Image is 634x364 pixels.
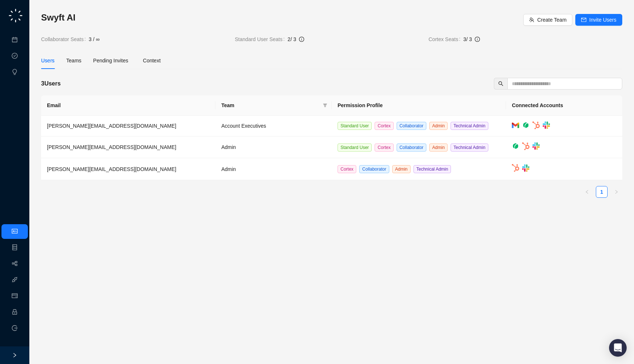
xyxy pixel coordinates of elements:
span: 2 / 3 [288,36,296,42]
td: Admin [215,158,332,180]
img: slack-Cn3INd-T.png [543,121,550,129]
div: Teams [66,57,81,65]
div: Open Intercom Messenger [609,339,627,357]
span: [PERSON_NAME][EMAIL_ADDRESS][DOMAIN_NAME] [47,144,176,150]
li: 1 [596,186,608,198]
span: search [498,81,503,86]
img: gmail-BGivzU6t.png [512,123,519,128]
span: Technical Admin [413,165,451,173]
img: logo-small-C4UdH2pc.png [7,7,24,24]
span: Technical Admin [451,143,488,152]
span: filter [321,100,329,111]
span: Invite Users [589,16,616,24]
span: Collaborator [397,143,426,152]
img: hubspot-DkpyWjJb.png [512,164,519,172]
img: hubspot-DkpyWjJb.png [532,121,540,129]
div: Users [41,57,55,65]
li: Next Page [611,186,622,198]
td: Admin [215,136,332,158]
span: info-circle [475,37,480,42]
span: 3 / ∞ [89,35,99,43]
span: [PERSON_NAME][EMAIL_ADDRESS][DOMAIN_NAME] [47,166,176,172]
img: grain-rgTwWAhv.png [522,121,529,129]
th: Email [41,95,215,116]
li: Previous Page [581,186,593,198]
th: Permission Profile [332,95,506,116]
a: 1 [596,186,607,197]
button: right [611,186,622,198]
img: grain-rgTwWAhv.png [512,142,519,150]
span: info-circle [299,37,304,42]
h3: Swyft AI [41,12,523,23]
button: Create Team [523,14,572,26]
span: 3 / 3 [463,36,472,42]
span: Technical Admin [451,122,488,130]
span: Standard User Seats [235,35,288,43]
span: Cortex [375,143,393,152]
span: Team [221,101,320,109]
span: team [529,17,534,22]
div: Context [143,57,161,65]
span: Admin [429,122,448,130]
span: Admin [429,143,448,152]
span: logout [12,325,18,331]
h5: 3 Users [41,79,61,88]
button: Invite Users [575,14,622,26]
span: mail [581,17,586,22]
img: hubspot-DkpyWjJb.png [522,142,529,150]
img: slack-Cn3INd-T.png [532,142,540,150]
span: Standard User [338,143,372,152]
span: right [614,190,619,194]
button: left [581,186,593,198]
span: left [585,190,589,194]
td: Account Executives [215,116,332,136]
span: right [12,353,17,358]
span: Cortex [375,122,393,130]
th: Connected Accounts [506,95,622,116]
span: Cortex Seats [429,35,463,43]
span: Collaborator Seats [41,35,89,43]
span: Admin [392,165,411,173]
img: slack-Cn3INd-T.png [522,164,529,172]
span: Create Team [537,16,566,24]
span: Collaborator [359,165,389,173]
span: Cortex [338,165,356,173]
span: Pending Invites [93,58,128,63]
span: filter [323,103,327,108]
span: [PERSON_NAME][EMAIL_ADDRESS][DOMAIN_NAME] [47,123,176,129]
span: Standard User [338,122,372,130]
span: Collaborator [397,122,426,130]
